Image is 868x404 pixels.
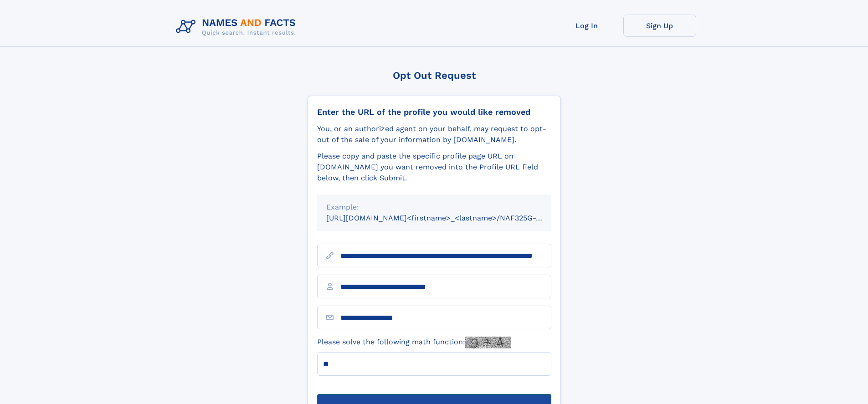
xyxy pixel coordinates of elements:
div: You, or an authorized agent on your behalf, may request to opt-out of the sale of your informatio... [317,123,551,145]
a: Log In [550,15,623,37]
div: Example: [326,202,542,213]
small: [URL][DOMAIN_NAME]<firstname>_<lastname>/NAF325G-xxxxxxxx [326,214,569,222]
label: Please solve the following math function: [317,337,511,348]
div: Opt Out Request [308,70,561,81]
img: Logo Names and Facts [172,15,303,39]
div: Enter the URL of the profile you would like removed [317,107,551,117]
a: Sign Up [623,15,696,37]
div: Please copy and paste the specific profile page URL on [DOMAIN_NAME] you want removed into the Pr... [317,151,551,184]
